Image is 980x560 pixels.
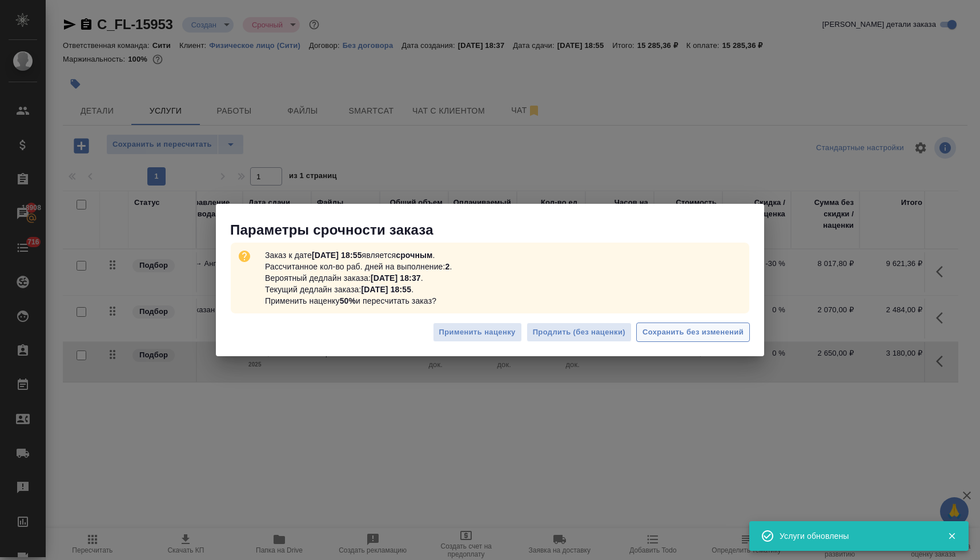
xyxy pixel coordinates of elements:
[527,323,632,343] button: Продлить (без наценки)
[439,326,516,339] span: Применить наценку
[433,323,522,343] button: Применить наценку
[940,531,963,541] button: Закрыть
[642,326,744,339] span: Сохранить без изменений
[780,530,930,542] div: Услуги обновлены
[230,221,764,239] p: Параметры срочности заказа
[636,323,750,343] button: Сохранить без изменений
[312,251,362,260] b: [DATE] 18:55
[445,262,450,271] b: 2
[533,326,625,339] span: Продлить (без наценки)
[371,273,421,283] b: [DATE] 18:37
[340,296,356,305] b: 50%
[260,245,457,311] p: Заказ к дате является . Рассчитанное кол-во раб. дней на выполнение: . Вероятный дедлайн заказа: ...
[361,285,411,294] b: [DATE] 18:55
[396,251,432,260] b: срочным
